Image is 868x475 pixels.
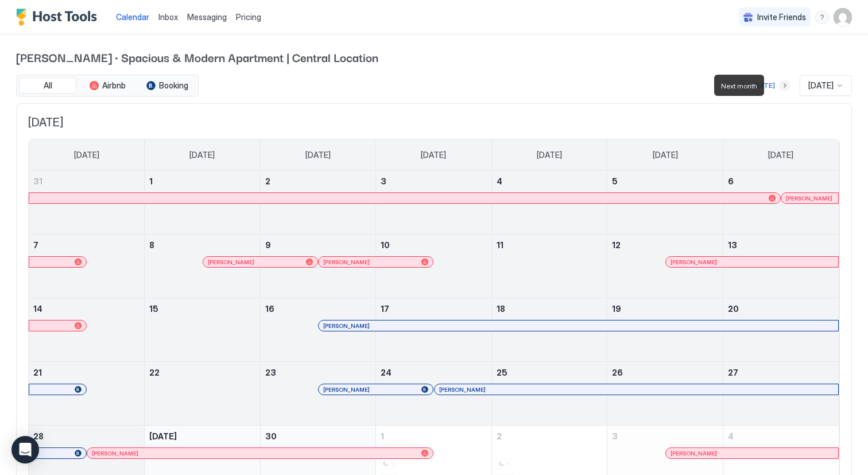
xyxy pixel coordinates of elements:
button: Next month [779,80,790,91]
span: 2 [497,431,502,441]
a: September 4, 2025 [492,171,607,192]
span: 10 [381,240,390,250]
div: [PERSON_NAME] [439,386,834,393]
span: 21 [33,368,42,377]
div: [PERSON_NAME] [323,258,428,266]
div: [PERSON_NAME] [671,450,834,457]
span: 8 [149,240,154,250]
a: September 24, 2025 [376,362,491,383]
span: 1 [149,176,153,186]
td: September 4, 2025 [491,171,607,234]
span: 3 [612,431,618,441]
span: Airbnb [102,80,126,91]
span: [DATE] [189,150,215,160]
div: Host Tools Logo [16,9,102,26]
span: 30 [265,431,277,441]
div: menu [815,10,829,24]
span: 2 [265,176,270,186]
span: 28 [33,431,44,441]
a: September 2, 2025 [261,171,376,192]
td: September 6, 2025 [723,171,839,234]
span: [DATE] [149,431,177,441]
span: [PERSON_NAME] [323,386,370,393]
span: [PERSON_NAME] [671,450,717,457]
a: September 8, 2025 [145,234,260,256]
span: [DATE] [305,150,331,160]
a: September 3, 2025 [376,171,491,192]
span: 7 [33,240,38,250]
span: 19 [612,304,621,314]
a: Saturday [757,140,805,171]
td: September 19, 2025 [607,298,723,362]
span: 18 [497,304,505,314]
td: September 26, 2025 [607,362,723,426]
a: September 10, 2025 [376,234,491,256]
span: 22 [149,368,160,377]
button: Airbnb [79,78,136,94]
span: 24 [381,368,392,377]
div: [PERSON_NAME] [323,322,834,330]
span: Inbox [158,12,178,22]
span: [DATE] [537,150,562,160]
div: tab-group [16,75,199,96]
a: September 28, 2025 [29,426,144,447]
td: September 18, 2025 [491,298,607,362]
a: Monday [178,140,226,171]
a: October 1, 2025 [376,426,491,447]
a: Tuesday [294,140,342,171]
a: September 30, 2025 [261,426,376,447]
a: Messaging [187,11,227,23]
span: 31 [33,176,42,186]
span: [DATE] [653,150,678,160]
td: September 10, 2025 [376,234,492,298]
td: September 27, 2025 [723,362,839,426]
span: [DATE] [74,150,99,160]
span: Next month [721,82,757,90]
a: Sunday [63,140,111,171]
div: [PERSON_NAME] [671,258,834,266]
a: September 16, 2025 [261,298,376,319]
div: User profile [834,8,852,26]
td: September 20, 2025 [723,298,839,362]
a: September 21, 2025 [29,362,144,383]
span: 20 [728,304,739,314]
td: September 25, 2025 [491,362,607,426]
td: September 15, 2025 [145,298,261,362]
span: 3 [381,176,386,186]
span: [DATE] [421,150,446,160]
a: September 23, 2025 [261,362,376,383]
a: October 2, 2025 [492,426,607,447]
span: [DATE] [28,115,840,130]
span: Calendar [116,12,149,22]
span: Booking [159,80,188,91]
span: 5 [612,176,618,186]
td: September 9, 2025 [260,234,376,298]
a: September 18, 2025 [492,298,607,319]
span: Messaging [187,12,227,22]
td: September 8, 2025 [145,234,261,298]
a: Wednesday [409,140,458,171]
td: September 23, 2025 [260,362,376,426]
a: September 26, 2025 [607,362,723,383]
a: September 7, 2025 [29,234,144,256]
a: Thursday [525,140,573,171]
span: [PERSON_NAME] [208,258,254,266]
span: 17 [381,304,389,314]
td: September 12, 2025 [607,234,723,298]
a: September 12, 2025 [607,234,723,256]
td: September 14, 2025 [29,298,145,362]
span: [PERSON_NAME] · Spacious & Modern Apartment | Central Location [16,48,852,65]
a: September 15, 2025 [145,298,260,319]
td: September 3, 2025 [376,171,492,234]
td: September 13, 2025 [723,234,839,298]
td: September 11, 2025 [491,234,607,298]
span: 11 [497,240,503,250]
a: Inbox [158,11,178,23]
a: Friday [641,140,689,171]
a: September 29, 2025 [145,426,260,447]
a: October 3, 2025 [607,426,723,447]
td: September 7, 2025 [29,234,145,298]
button: Booking [138,78,196,94]
div: Open Intercom Messenger [11,436,39,464]
span: Invite Friends [757,12,806,22]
